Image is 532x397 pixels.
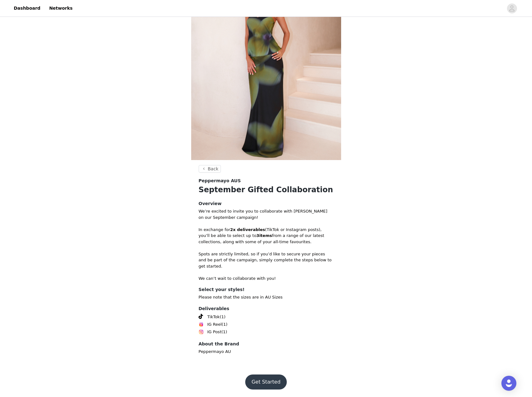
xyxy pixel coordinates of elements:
[199,184,334,195] h1: September Gifted Collaboration
[199,341,334,347] h4: About the Brand
[221,329,227,335] span: (1)
[207,329,221,335] span: IG Post
[199,200,334,207] h4: Overview
[207,321,222,328] span: IG Reel
[199,294,334,300] p: Please note that the sizes are in AU Sizes
[230,227,265,232] strong: 2x deliverables
[199,178,241,184] span: Peppermayo AUS
[199,349,334,355] p: Peppermayo AU
[199,286,334,293] h4: Select your styles!
[199,329,204,334] img: Instagram Icon
[256,233,259,238] strong: 3
[245,374,287,389] button: Get Started
[222,321,227,328] span: (1)
[199,322,204,327] img: Instagram Reels Icon
[259,233,272,238] strong: items
[199,208,334,220] p: We’re excited to invite you to collaborate with [PERSON_NAME] on our September campaign!
[199,275,334,282] p: We can’t wait to collaborate with you!
[207,314,220,320] span: TikTok
[199,165,221,173] button: Back
[199,227,334,245] p: In exchange for (TikTok or Instagram posts), you’ll be able to select up to from a range of our l...
[45,1,76,15] a: Networks
[509,3,515,13] div: avatar
[199,251,334,269] p: Spots are strictly limited, so if you’d like to secure your pieces and be part of the campaign, s...
[199,305,334,312] h4: Deliverables
[220,314,225,320] span: (1)
[10,1,44,15] a: Dashboard
[501,376,516,391] div: Open Intercom Messenger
